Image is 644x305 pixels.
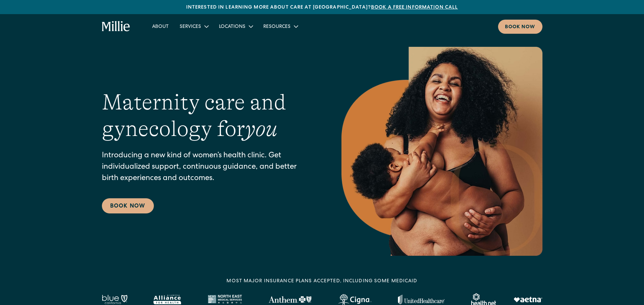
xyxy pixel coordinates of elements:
[498,20,542,34] a: Book now
[219,23,245,31] div: Locations
[505,24,536,31] div: Book now
[268,296,312,303] img: Anthem Logo
[258,21,303,32] div: Resources
[174,21,213,32] div: Services
[213,21,258,32] div: Locations
[102,198,154,213] a: Book Now
[263,23,291,31] div: Resources
[180,23,201,31] div: Services
[102,150,314,185] p: Introducing a new kind of women’s health clinic. Get individualized support, continuous guidance,...
[398,295,445,304] img: United Healthcare logo
[226,278,417,285] div: MOST MAJOR INSURANCE PLANS ACCEPTED, INCLUDING some MEDICAID
[341,47,542,256] img: Smiling mother with her baby in arms, celebrating body positivity and the nurturing bond of postp...
[371,5,458,10] a: Book a free information call
[102,21,130,32] a: home
[102,89,314,142] h1: Maternity care and gynecology for
[147,21,174,32] a: About
[245,116,277,141] em: you
[514,297,542,302] img: Aetna logo
[338,294,371,305] img: Cigna logo
[208,295,242,304] img: North East Medical Services logo
[102,295,127,304] img: Blue California logo
[154,295,181,304] img: Alameda Alliance logo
